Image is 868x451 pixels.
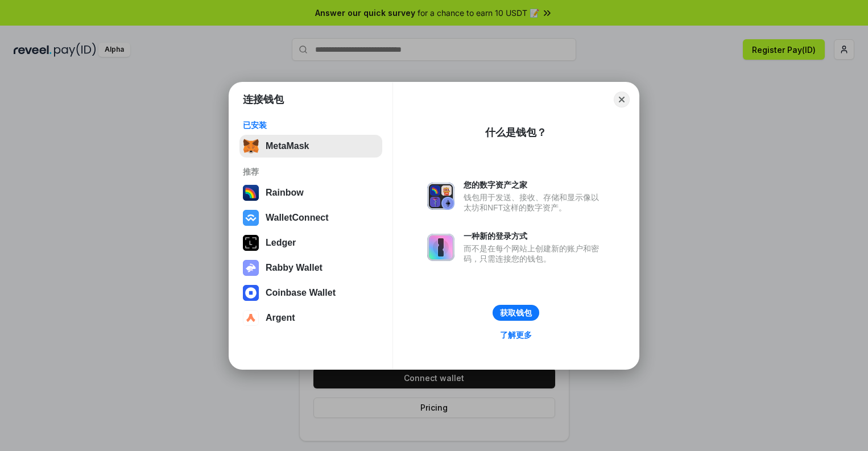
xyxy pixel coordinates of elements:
div: 钱包用于发送、接收、存储和显示像以太坊和NFT这样的数字资产。 [464,192,605,213]
div: MetaMask [266,141,309,151]
div: 而不是在每个网站上创建新的账户和密码，只需连接您的钱包。 [464,243,605,264]
div: WalletConnect [266,213,329,223]
img: svg+xml,%3Csvg%20width%3D%22120%22%20height%3D%22120%22%20viewBox%3D%220%200%20120%20120%22%20fil... [243,185,259,201]
div: Argent [266,313,295,323]
a: 了解更多 [493,328,539,342]
button: MetaMask [239,135,382,158]
button: Close [614,92,630,107]
div: 了解更多 [500,330,532,340]
img: svg+xml,%3Csvg%20xmlns%3D%22http%3A%2F%2Fwww.w3.org%2F2000%2Fsvg%22%20fill%3D%22none%22%20viewBox... [243,260,259,276]
button: Coinbase Wallet [239,282,382,304]
div: 获取钱包 [500,308,532,318]
img: svg+xml,%3Csvg%20xmlns%3D%22http%3A%2F%2Fwww.w3.org%2F2000%2Fsvg%22%20width%3D%2228%22%20height%3... [243,235,259,251]
button: Rabby Wallet [239,256,382,279]
div: Ledger [266,238,296,248]
img: svg+xml,%3Csvg%20width%3D%2228%22%20height%3D%2228%22%20viewBox%3D%220%200%2028%2028%22%20fill%3D... [243,285,259,301]
div: 推荐 [243,167,379,177]
div: Rabby Wallet [266,263,323,273]
div: 什么是钱包？ [485,126,547,139]
img: svg+xml,%3Csvg%20xmlns%3D%22http%3A%2F%2Fwww.w3.org%2F2000%2Fsvg%22%20fill%3D%22none%22%20viewBox... [427,234,454,261]
div: Rainbow [266,188,304,198]
div: 您的数字资产之家 [464,180,605,190]
img: svg+xml,%3Csvg%20fill%3D%22none%22%20height%3D%2233%22%20viewBox%3D%220%200%2035%2033%22%20width%... [243,138,259,154]
button: Ledger [239,231,382,254]
button: Argent [239,307,382,329]
img: svg+xml,%3Csvg%20width%3D%2228%22%20height%3D%2228%22%20viewBox%3D%220%200%2028%2028%22%20fill%3D... [243,310,259,326]
div: 已安装 [243,120,379,130]
button: WalletConnect [239,206,382,229]
button: 获取钱包 [493,305,539,321]
div: 一种新的登录方式 [464,231,605,241]
button: Rainbow [239,181,382,204]
img: svg+xml,%3Csvg%20width%3D%2228%22%20height%3D%2228%22%20viewBox%3D%220%200%2028%2028%22%20fill%3D... [243,210,259,226]
h1: 连接钱包 [243,93,284,106]
img: svg+xml,%3Csvg%20xmlns%3D%22http%3A%2F%2Fwww.w3.org%2F2000%2Fsvg%22%20fill%3D%22none%22%20viewBox... [427,183,454,210]
div: Coinbase Wallet [266,288,336,298]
